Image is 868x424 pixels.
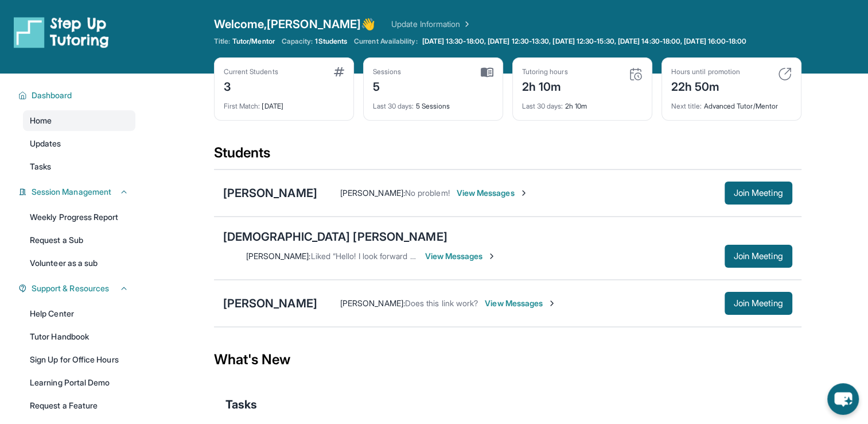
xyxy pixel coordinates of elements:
button: Session Management [27,186,129,198]
div: 5 [373,76,402,95]
span: Last 30 days : [373,102,414,110]
div: [DEMOGRAPHIC_DATA] [PERSON_NAME] [223,229,447,245]
img: Chevron-Right [487,252,496,261]
span: Capacity: [282,37,313,46]
span: Title: [214,37,230,46]
div: 2h 10m [522,95,643,111]
a: Request a Feature [23,395,135,416]
span: [PERSON_NAME] : [246,251,311,261]
img: card [629,67,643,81]
span: No problem! [405,188,450,198]
a: Help Center [23,303,135,324]
a: Updates [23,133,135,154]
span: Dashboard [32,90,72,101]
a: Sign Up for Office Hours [23,349,135,370]
span: Home [30,115,52,126]
button: chat-button [827,383,859,415]
span: View Messages [425,250,497,262]
div: 5 Sessions [373,95,493,111]
span: Join Meeting [734,253,783,260]
a: Request a Sub [23,230,135,250]
span: [PERSON_NAME] : [340,298,405,308]
span: Current Availability: [354,37,417,46]
button: Join Meeting [725,182,792,205]
button: Join Meeting [725,245,792,268]
span: Tasks [30,161,51,172]
img: Chevron Right [460,18,472,30]
span: Welcome, [PERSON_NAME] 👋 [214,16,376,32]
div: [DATE] [224,95,344,111]
div: Hours until promotion [671,67,740,76]
img: logo [14,16,109,48]
span: Last 30 days : [522,102,563,110]
div: Advanced Tutor/Mentor [671,95,792,111]
span: Does this link work? [405,298,478,308]
div: Tutoring hours [522,67,568,76]
img: card [481,67,493,78]
span: Liked “Hello! I look forward to our meeting as well. Thank you for the information!” [311,251,607,261]
div: Sessions [373,67,402,76]
div: [PERSON_NAME] [223,295,317,311]
span: First Match : [224,102,260,110]
a: Update Information [391,18,472,30]
div: What's New [214,334,801,385]
a: Tutor Handbook [23,326,135,347]
a: Weekly Progress Report [23,207,135,228]
a: Tasks [23,156,135,177]
div: 3 [224,76,278,95]
button: Dashboard [27,90,129,101]
button: Support & Resources [27,283,129,294]
img: card [778,67,792,81]
span: [PERSON_NAME] : [340,188,405,198]
div: Students [214,144,801,169]
img: Chevron-Right [547,299,556,308]
span: Support & Resources [32,283,109,294]
div: 2h 10m [522,76,568,95]
span: View Messages [457,187,528,199]
a: Home [23,110,135,131]
span: Updates [30,138,61,149]
span: 1 Students [315,37,347,46]
div: [PERSON_NAME] [223,185,317,201]
div: 22h 50m [671,76,740,95]
span: Join Meeting [734,300,783,307]
span: Session Management [32,186,111,198]
img: card [334,67,344,76]
img: Chevron-Right [519,188,528,198]
span: Tutor/Mentor [232,37,275,46]
a: Learning Portal Demo [23,372,135,393]
span: Next title : [671,102,702,110]
span: [DATE] 13:30-18:00, [DATE] 12:30-13:30, [DATE] 12:30-15:30, [DATE] 14:30-18:00, [DATE] 16:00-18:00 [422,37,747,46]
button: Join Meeting [725,292,792,315]
span: Join Meeting [734,190,783,196]
span: Tasks [225,396,257,413]
a: [DATE] 13:30-18:00, [DATE] 12:30-13:30, [DATE] 12:30-15:30, [DATE] 14:30-18:00, [DATE] 16:00-18:00 [420,37,749,46]
a: Volunteer as a sub [23,253,135,273]
div: Current Students [224,67,278,76]
span: View Messages [485,298,556,309]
